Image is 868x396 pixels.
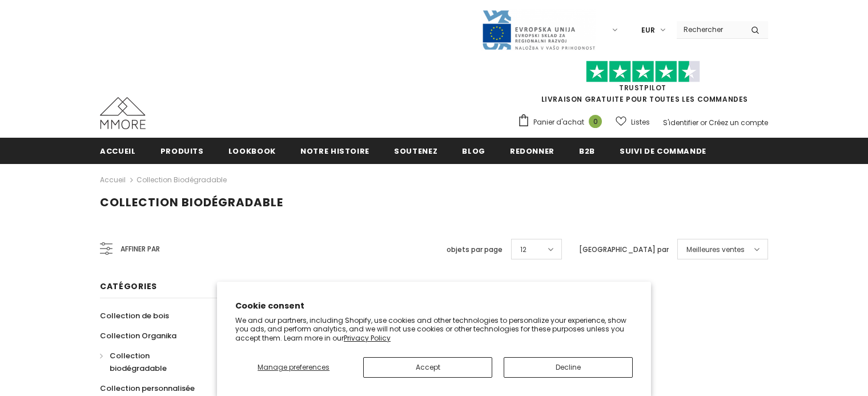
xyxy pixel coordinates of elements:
span: Catégories [100,281,157,292]
h2: Cookie consent [235,300,633,312]
span: Blog [462,146,485,157]
img: Faites confiance aux étoiles pilotes [586,61,700,83]
span: Panier d'achat [533,117,584,128]
a: Redonner [510,138,554,163]
a: Notre histoire [300,138,369,163]
span: EUR [641,25,655,36]
a: Collection biodégradable [136,175,227,185]
a: Privacy Policy [344,333,391,343]
a: Collection de bois [100,306,169,326]
button: Decline [504,357,633,378]
a: Blog [462,138,485,163]
span: Collection biodégradable [110,350,167,374]
span: 12 [520,244,527,255]
label: [GEOGRAPHIC_DATA] par [579,244,669,255]
span: Redonner [510,146,554,157]
span: soutenez [394,146,437,157]
span: or [700,118,707,127]
span: Meilleures ventes [686,244,745,255]
span: 0 [589,115,602,128]
span: B2B [579,146,595,157]
span: Produits [160,146,204,157]
span: Notre histoire [300,146,369,157]
a: Lookbook [228,138,276,163]
a: B2B [579,138,595,163]
a: Accueil [100,173,126,187]
span: Collection Organika [100,330,176,341]
a: Produits [160,138,204,163]
button: Manage preferences [235,357,352,378]
span: Listes [631,117,650,128]
span: Accueil [100,146,136,157]
span: Lookbook [228,146,276,157]
a: Créez un compte [709,118,768,127]
span: Collection personnalisée [100,383,195,394]
button: Accept [363,357,492,378]
span: LIVRAISON GRATUITE POUR TOUTES LES COMMANDES [517,66,768,104]
a: Collection biodégradable [100,346,207,378]
a: Collection Organika [100,326,176,346]
a: soutenez [394,138,437,163]
a: Panier d'achat 0 [517,114,608,131]
span: Collection de bois [100,310,169,321]
a: Suivi de commande [620,138,706,163]
a: Listes [616,112,650,132]
input: Search Site [677,21,742,38]
a: Accueil [100,138,136,163]
img: Cas MMORE [100,97,146,129]
img: Javni Razpis [481,9,596,51]
label: objets par page [447,244,503,255]
p: We and our partners, including Shopify, use cookies and other technologies to personalize your ex... [235,316,633,343]
a: S'identifier [663,118,698,127]
span: Suivi de commande [620,146,706,157]
span: Affiner par [120,243,160,255]
a: Javni Razpis [481,25,596,34]
a: TrustPilot [619,83,666,93]
span: Manage preferences [258,362,329,372]
span: Collection biodégradable [100,194,283,210]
